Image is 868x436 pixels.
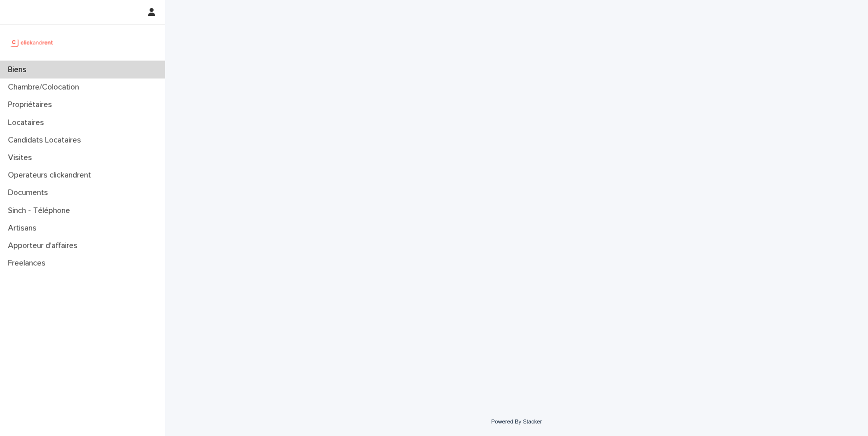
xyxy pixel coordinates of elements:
p: Apporteur d'affaires [4,241,86,250]
p: Biens [4,65,35,74]
a: Powered By Stacker [491,418,542,424]
p: Sinch - Téléphone [4,206,78,215]
p: Locataires [4,118,52,127]
p: Chambre/Colocation [4,82,87,92]
p: Documents [4,188,56,197]
p: Freelances [4,258,54,268]
p: Artisans [4,223,45,233]
p: Candidats Locataires [4,135,89,145]
p: Visites [4,153,40,162]
img: UCB0brd3T0yccxBKYDjQ [8,32,57,52]
p: Propriétaires [4,100,60,109]
p: Operateurs clickandrent [4,170,99,180]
